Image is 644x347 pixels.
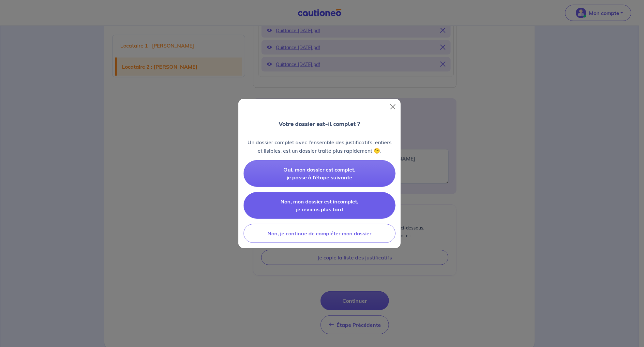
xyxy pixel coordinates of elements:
button: Non, je continue de compléter mon dossier [244,224,396,243]
span: Non, mon dossier est incomplet, je reviens plus tard [281,198,359,213]
p: Un dossier complet avec l’ensemble des justificatifs, entiers et lisibles, est un dossier traité ... [244,138,396,155]
span: Non, je continue de compléter mon dossier [268,230,372,237]
button: Oui, mon dossier est complet, je passe à l’étape suivante [244,160,396,187]
button: Non, mon dossier est incomplet, je reviens plus tard [244,192,396,219]
span: Oui, mon dossier est complet, je passe à l’étape suivante [284,166,356,181]
p: Votre dossier est-il complet ? [279,120,361,128]
button: Close [388,102,398,112]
